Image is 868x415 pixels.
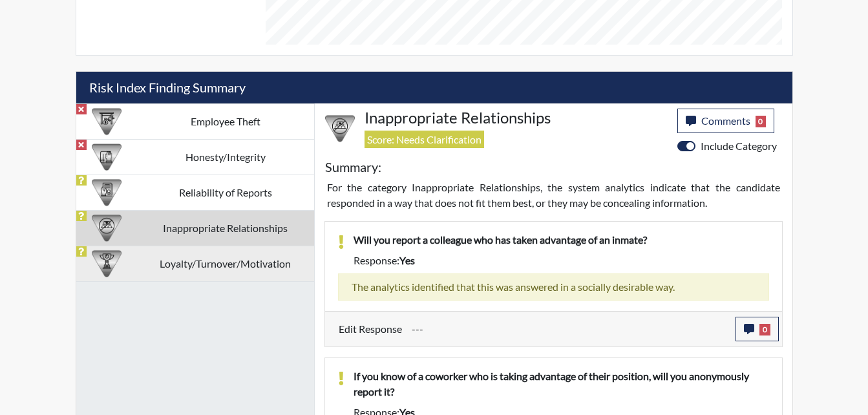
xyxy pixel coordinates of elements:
button: Comments0 [677,109,775,133]
label: Include Category [701,138,777,154]
div: Update the test taker's response, the change might impact the score [402,317,736,341]
td: Loyalty/Turnover/Motivation [137,246,314,281]
td: Honesty/Integrity [137,139,314,175]
img: CATEGORY%20ICON-14.139f8ef7.png [325,114,355,144]
p: For the category Inappropriate Relationships, the system analytics indicate that the candidate re... [327,180,780,211]
button: 0 [736,317,779,341]
label: Edit Response [339,317,402,341]
img: CATEGORY%20ICON-20.4a32fe39.png [92,178,122,207]
img: CATEGORY%20ICON-07.58b65e52.png [92,107,122,136]
span: Score: Needs Clarification [365,131,484,148]
td: Inappropriate Relationships [137,210,314,246]
div: Response: [344,253,779,268]
h5: Summary: [325,159,381,175]
h4: Inappropriate Relationships [365,109,668,127]
td: Reliability of Reports [137,175,314,210]
p: Will you report a colleague who has taken advantage of an inmate? [354,232,769,248]
h5: Risk Index Finding Summary [76,72,792,103]
div: The analytics identified that this was answered in a socially desirable way. [338,273,769,301]
span: 0 [756,116,767,127]
img: CATEGORY%20ICON-17.40ef8247.png [92,249,122,279]
p: If you know of a coworker who is taking advantage of their position, will you anonymously report it? [354,368,769,399]
span: yes [399,254,415,266]
span: Comments [701,114,750,127]
span: 0 [759,324,770,335]
img: CATEGORY%20ICON-11.a5f294f4.png [92,142,122,172]
img: CATEGORY%20ICON-14.139f8ef7.png [92,213,122,243]
td: Employee Theft [137,103,314,139]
